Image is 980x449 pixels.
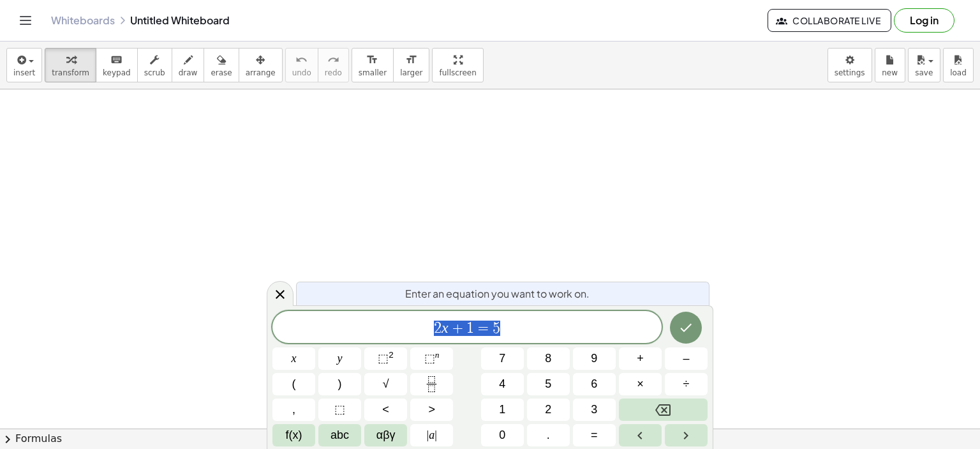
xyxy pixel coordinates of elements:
[410,347,453,370] button: Superscript
[292,68,311,77] span: undo
[828,48,872,82] button: settings
[410,424,453,446] button: Absolute value
[359,68,387,77] span: smaller
[45,48,96,82] button: transform
[246,68,276,77] span: arrange
[172,48,205,82] button: draw
[405,52,417,68] i: format_size
[389,350,394,360] sup: 2
[272,347,315,370] button: x
[527,373,570,395] button: 5
[378,352,389,365] span: ⬚
[499,427,505,444] span: 0
[527,399,570,421] button: 2
[427,427,437,444] span: a
[670,312,702,344] button: Done
[364,373,407,395] button: Square root
[547,427,550,444] span: .
[768,9,891,32] button: Collaborate Live
[481,347,524,370] button: 7
[481,424,524,446] button: 0
[103,68,131,77] span: keypad
[591,401,597,418] span: 3
[6,48,42,82] button: insert
[545,376,551,393] span: 5
[272,424,315,446] button: Functions
[51,14,115,27] a: Whiteboards
[179,68,198,77] span: draw
[573,373,616,395] button: 6
[330,427,349,444] span: abc
[545,401,551,418] span: 2
[292,401,295,418] span: ,
[405,286,590,301] span: Enter an equation you want to work on.
[15,10,36,31] button: Toggle navigation
[400,68,422,77] span: larger
[428,401,435,418] span: >
[835,68,865,77] span: settings
[527,424,570,446] button: .
[239,48,283,82] button: arrange
[410,373,453,395] button: Fraction
[683,376,690,393] span: ÷
[665,347,708,370] button: Minus
[915,68,933,77] span: save
[352,48,394,82] button: format_sizesmaller
[493,321,500,336] span: 5
[435,350,440,360] sup: n
[875,48,905,82] button: new
[591,427,598,444] span: =
[137,48,172,82] button: scrub
[272,373,315,395] button: (
[442,319,449,336] var: x
[573,347,616,370] button: 9
[410,399,453,421] button: Greater than
[211,68,232,77] span: erase
[318,347,361,370] button: y
[481,373,524,395] button: 4
[364,399,407,421] button: Less than
[338,376,342,393] span: )
[327,52,339,68] i: redo
[13,68,35,77] span: insert
[894,8,954,33] button: Log in
[318,48,349,82] button: redoredo
[96,48,138,82] button: keyboardkeypad
[427,429,429,441] span: |
[393,48,429,82] button: format_sizelarger
[285,48,318,82] button: undoundo
[318,373,361,395] button: )
[376,427,396,444] span: αβγ
[591,376,597,393] span: 6
[637,376,644,393] span: ×
[295,52,308,68] i: undo
[364,424,407,446] button: Greek alphabet
[527,347,570,370] button: 8
[204,48,239,82] button: erase
[573,399,616,421] button: 3
[318,424,361,446] button: Alphabet
[144,68,165,77] span: scrub
[778,15,880,26] span: Collaborate Live
[545,350,551,367] span: 8
[908,48,940,82] button: save
[619,347,662,370] button: Plus
[110,52,122,68] i: keyboard
[364,347,407,370] button: Squared
[434,321,442,336] span: 2
[573,424,616,446] button: Equals
[481,399,524,421] button: 1
[432,48,483,82] button: fullscreen
[499,401,505,418] span: 1
[619,373,662,395] button: Times
[52,68,89,77] span: transform
[318,399,361,421] button: Placeholder
[449,321,467,336] span: +
[272,399,315,421] button: ,
[499,350,505,367] span: 7
[474,321,493,336] span: =
[619,399,708,421] button: Backspace
[286,427,302,444] span: f(x)
[439,68,476,77] span: fullscreen
[683,350,689,367] span: –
